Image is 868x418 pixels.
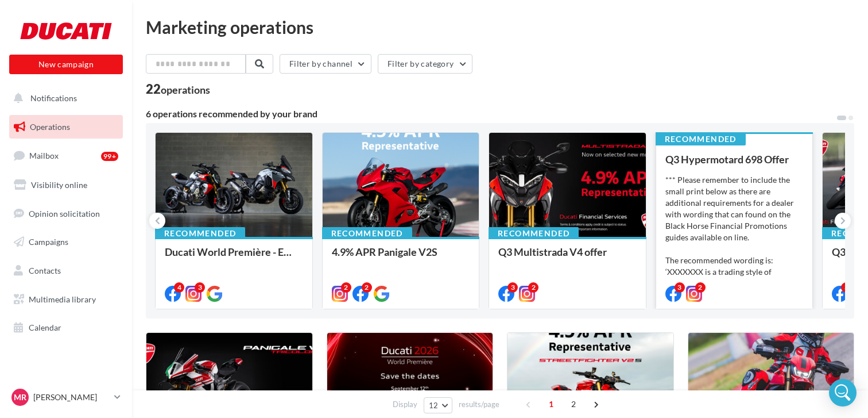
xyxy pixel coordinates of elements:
span: 1 [542,395,560,413]
div: Q3 Hypermotard 698 Offer [665,154,804,165]
span: Mailbox [29,151,59,160]
span: Campaigns [29,237,68,247]
span: Multimedia library [29,294,96,304]
div: Marketing operations [146,18,854,36]
div: 99+ [101,152,118,161]
span: Opinion solicitation [29,208,100,218]
span: Operations [30,122,70,132]
a: Opinion solicitation [7,202,125,226]
a: Operations [7,115,125,139]
div: operations [161,85,210,95]
a: Contacts [7,259,125,283]
button: 12 [424,397,453,413]
a: MR [PERSON_NAME] [9,386,123,408]
button: Filter by category [378,54,472,74]
span: MR [14,392,26,403]
div: 3 [841,282,851,293]
div: 6 operations recommended by your brand [146,109,836,118]
div: 2 [341,282,351,293]
span: results/page [459,399,499,410]
div: Recommended [656,133,746,145]
div: Q3 Multistrada V4 offer [498,246,637,269]
a: Multimedia library [7,287,125,312]
div: 3 [195,282,205,293]
span: Visibility online [31,180,87,190]
span: Display [393,399,417,410]
a: Campaigns [7,230,125,254]
span: Notifications [30,93,77,103]
div: 22 [146,83,210,95]
a: Calendar [7,316,125,340]
div: 2 [528,282,538,293]
div: 3 [675,282,685,293]
a: Mailbox99+ [7,143,125,168]
div: 2 [362,282,372,293]
div: Recommended [489,227,579,240]
div: *** Please remember to include the small print below as there are additional requirements for a d... [665,174,804,289]
span: 2 [564,395,583,413]
p: [PERSON_NAME] [33,392,110,403]
div: Recommended [155,227,245,240]
div: 3 [507,282,518,293]
div: Open Intercom Messenger [829,379,857,407]
button: New campaign [9,55,123,74]
div: 4.9% APR Panigale V2S [332,246,470,269]
span: Calendar [29,323,61,332]
div: Ducati World Première - Episode 1 [165,246,303,269]
button: Notifications [7,86,121,110]
a: Visibility online [7,173,125,197]
button: Filter by channel [280,54,371,74]
div: 4 [174,282,184,293]
div: Recommended [322,227,412,240]
div: 2 [695,282,706,293]
span: 12 [429,401,439,410]
span: Contacts [29,266,61,275]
